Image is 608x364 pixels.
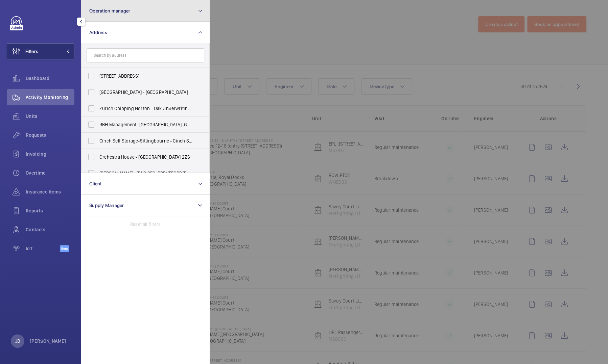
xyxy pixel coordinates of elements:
span: Contacts [26,226,74,233]
p: [PERSON_NAME] [30,338,66,344]
span: IoT [26,245,60,252]
span: Beta [60,245,69,252]
span: Filters [25,48,38,55]
span: Dashboard [26,75,74,82]
span: Overtime [26,170,74,176]
span: Invoicing [26,151,74,157]
span: Requests [26,132,74,138]
span: Units [26,113,74,120]
p: JB [15,338,20,344]
span: Insurance items [26,188,74,195]
button: Filters [7,43,74,59]
span: Reports [26,207,74,214]
span: Activity Monitoring [26,94,74,101]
